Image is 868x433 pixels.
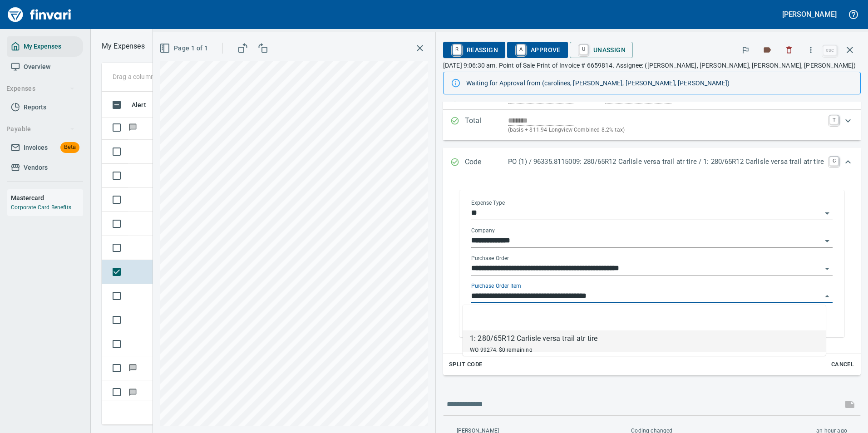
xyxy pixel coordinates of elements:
[6,123,75,135] span: Payable
[3,80,79,97] button: Expenses
[471,283,521,289] label: Purchase Order Item
[780,7,839,21] button: [PERSON_NAME]
[828,358,857,372] button: Cancel
[508,126,824,135] p: (basis + $11.94 Longview Combined 8.2% tax)
[508,157,824,167] p: PO (1) / 96335.8115009: 280/65R12 Carlisle versa trail atr tire / 1: 280/65R12 Carlisle versa tra...
[450,42,498,58] span: Reassign
[24,142,48,153] span: Invoices
[7,36,83,57] a: My Expenses
[829,157,838,166] a: C
[3,121,79,138] button: Payable
[453,44,461,54] a: R
[830,359,855,370] span: Cancel
[471,228,495,233] label: Company
[128,124,138,130] span: Has messages
[24,41,61,52] span: My Expenses
[443,61,861,70] p: [DATE] 9:06:30 am. Point of Sale Print of Invoice # 6659814. Assignee: ([PERSON_NAME], [PERSON_NA...
[132,99,146,110] span: Alert
[132,99,158,110] span: Alert
[7,97,83,118] a: Reports
[470,333,597,344] div: 1: 280/65R12 Carlisle versa trail atr tire
[821,235,833,247] button: Open
[579,44,588,54] a: U
[158,40,212,57] button: Page 1 of 1
[465,157,508,168] p: Code
[24,61,50,73] span: Overview
[471,200,505,206] label: Expense Type
[821,207,833,220] button: Open
[443,110,861,140] div: Expand
[161,43,208,54] span: Page 1 of 1
[514,42,561,58] span: Approve
[113,72,246,81] p: Drag a column heading here to group the table
[7,57,83,77] a: Overview
[443,42,505,58] button: RReassign
[821,290,833,303] button: Close
[102,41,145,52] p: My Expenses
[24,102,46,113] span: Reports
[7,157,83,178] a: Vendors
[821,262,833,275] button: Open
[102,41,145,52] nav: breadcrumb
[507,42,568,58] button: AApprove
[839,394,861,415] span: This records your message into the invoice and notifies anyone mentioned
[779,40,799,60] button: Discard
[735,40,755,60] button: Flag
[128,389,138,395] span: Has messages
[471,256,509,261] label: Purchase Order
[60,142,79,153] span: Beta
[470,347,533,353] span: WO 99274, $0 remaining
[757,40,777,60] button: Labels
[11,204,71,211] a: Corporate Card Benefits
[443,148,861,177] div: Expand
[801,40,821,60] button: More
[829,115,838,124] a: T
[782,10,837,19] h5: [PERSON_NAME]
[466,75,853,91] div: Waiting for Approval from (carolines, [PERSON_NAME], [PERSON_NAME], [PERSON_NAME])
[5,4,74,25] img: Finvari
[128,365,138,371] span: Has messages
[11,193,83,203] h6: Mastercard
[447,358,485,372] button: Split Code
[577,42,626,58] span: Unassign
[6,83,75,94] span: Expenses
[570,42,633,58] button: UUnassign
[821,39,861,61] span: Close invoice
[517,44,525,54] a: A
[823,45,837,55] a: esc
[7,138,83,158] a: InvoicesBeta
[465,115,508,135] p: Total
[449,359,483,370] span: Split Code
[443,177,861,375] div: Expand
[24,162,48,173] span: Vendors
